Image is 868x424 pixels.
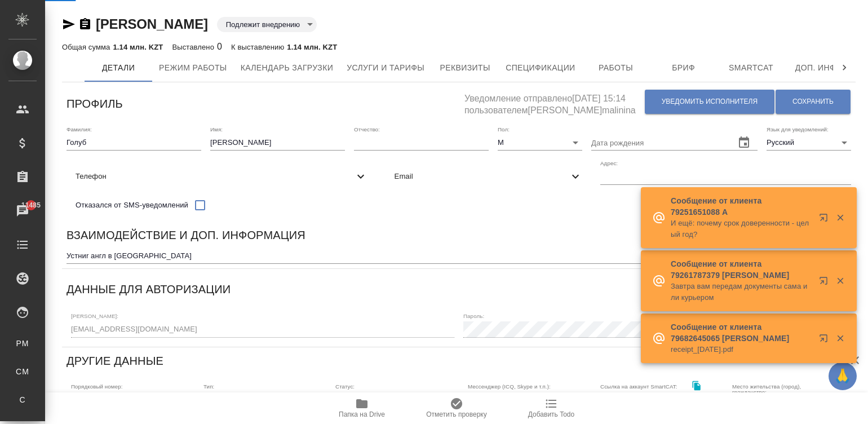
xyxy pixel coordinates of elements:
[159,61,227,75] span: Режим работы
[287,43,337,51] p: 1.14 млн. KZT
[14,366,31,377] span: CM
[217,17,317,32] div: Подлежит внедрению
[241,61,334,75] span: Календарь загрузки
[203,392,318,408] div: ИП Нерезидент РФ
[76,171,354,182] span: Телефон
[589,61,643,75] span: Работы
[231,43,287,51] p: К выставлению
[67,251,851,260] textarea: Устниr англ в [GEOGRAPHIC_DATA]
[528,410,574,418] span: Добавить Todo
[600,383,677,389] label: Ссылка на аккаунт SmartCAT:
[67,226,305,244] h6: Взаимодействие и доп. информация
[3,197,42,225] a: 11485
[438,61,492,75] span: Реквизиты
[8,332,37,355] a: PM
[172,43,217,51] p: Выставлено
[71,383,122,389] label: Порядковый номер:
[464,87,644,117] h5: Уведомление отправлено [DATE] 15:14 пользователем [PERSON_NAME]malinina
[657,61,711,75] span: Бриф
[671,281,812,303] p: Завтра вам передам документы сама или курьером
[498,126,510,132] label: Пол:
[386,164,592,189] div: Email
[210,126,223,132] label: Имя:
[67,352,163,370] h6: Другие данные
[468,383,551,389] label: Мессенджер (ICQ, Skype и т.п.):
[8,360,37,383] a: CM
[335,383,355,389] label: Статус:
[339,410,385,418] span: Папка на Drive
[354,126,380,132] label: Отчество:
[62,17,76,31] button: Скопировать ссылку для ЯМессенджера
[67,126,92,132] label: Фамилия:
[504,392,599,424] button: Добавить Todo
[812,327,839,354] button: Открыть в новой вкладке
[671,321,812,344] p: Сообщение от клиента 79682645065 [PERSON_NAME]
[203,383,214,389] label: Тип:
[829,213,852,223] button: Закрыть
[792,97,834,107] span: Сохранить
[671,218,812,240] p: И ещё: почему срок доверенности - целый год?
[671,344,812,355] p: receipt_[DATE].pdf
[463,313,484,319] label: Пароль:
[67,95,123,113] h6: Профиль
[671,258,812,281] p: Сообщение от клиента 79261787379 [PERSON_NAME]
[76,200,188,211] span: Отказался от SMS-уведомлений
[724,61,778,75] span: Smartcat
[426,410,486,418] span: Отметить проверку
[776,90,851,114] button: Сохранить
[14,338,31,349] span: PM
[600,161,618,166] label: Адрес:
[767,135,851,151] div: Русский
[395,171,569,182] span: Email
[78,17,92,31] button: Скопировать ссылку
[172,40,222,54] div: 0
[812,270,839,297] button: Открыть в новой вкладке
[829,333,852,343] button: Закрыть
[14,394,31,405] span: С
[335,392,450,408] div: Подлежит внедрению
[96,16,208,32] a: [PERSON_NAME]
[498,135,582,151] div: М
[812,206,839,233] button: Открыть в новой вкладке
[506,61,575,75] span: Спецификации
[347,61,424,75] span: Услуги и тарифы
[662,97,758,107] span: Уведомить исполнителя
[409,392,504,424] button: Отметить проверку
[113,43,163,51] p: 1.14 млн. KZT
[767,126,829,132] label: Язык для уведомлений:
[223,20,303,29] button: Подлежит внедрению
[67,280,231,298] h6: Данные для авторизации
[315,392,409,424] button: Папка на Drive
[67,164,377,189] div: Телефон
[671,195,812,218] p: Сообщение от клиента 79251651088 A
[71,313,118,319] label: [PERSON_NAME]:
[8,388,37,411] a: С
[91,61,145,75] span: Детали
[829,276,852,286] button: Закрыть
[15,200,47,211] span: 11485
[645,90,774,114] button: Уведомить исполнителя
[62,43,113,51] p: Общая сумма
[792,61,846,75] span: Доп. инфо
